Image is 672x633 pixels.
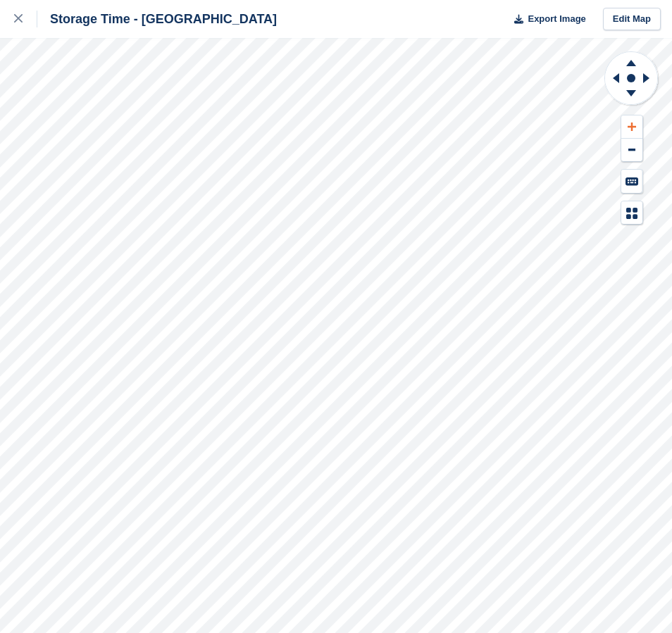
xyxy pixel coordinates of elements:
[506,8,586,31] button: Export Image
[621,170,642,193] button: Keyboard Shortcuts
[621,139,642,162] button: Zoom Out
[603,8,661,31] a: Edit Map
[528,12,585,26] span: Export Image
[621,115,642,139] button: Zoom In
[621,201,642,225] button: Map Legend
[37,11,277,27] div: Storage Time - [GEOGRAPHIC_DATA]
